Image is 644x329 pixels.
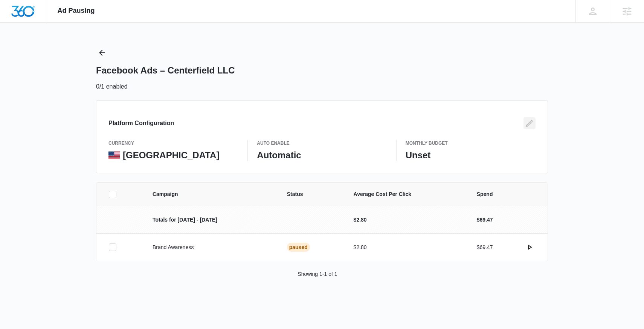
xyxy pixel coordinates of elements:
[298,270,337,278] p: Showing 1-1 of 1
[406,150,536,161] p: Unset
[477,243,493,251] p: $69.47
[58,7,95,15] span: Ad Pausing
[287,243,310,252] div: Paused
[354,243,459,251] p: $2.80
[108,140,238,147] p: currency
[477,216,493,224] p: $69.47
[287,190,336,198] span: Status
[108,151,120,159] img: United States
[108,119,174,128] h3: Platform Configuration
[153,243,269,251] p: Brand Awareness
[123,150,219,161] p: [GEOGRAPHIC_DATA]
[96,47,108,59] button: Back
[96,82,128,91] p: 0/1 enabled
[354,190,459,198] span: Average Cost Per Click
[477,190,536,198] span: Spend
[354,216,459,224] p: $2.80
[153,216,269,224] p: Totals for [DATE] - [DATE]
[523,117,536,129] button: Edit
[96,65,235,76] h1: Facebook Ads – Centerfield LLC
[153,190,269,198] span: Campaign
[257,150,387,161] p: Automatic
[406,140,536,147] p: Monthly Budget
[523,241,536,253] button: actions.activate
[257,140,387,147] p: Auto Enable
